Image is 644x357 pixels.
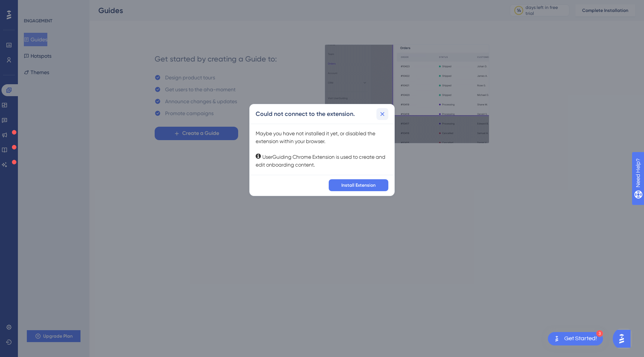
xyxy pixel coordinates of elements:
div: 3 [596,330,603,337]
iframe: UserGuiding AI Assistant Launcher [613,328,635,350]
h2: Could not connect to the extension. [256,110,355,119]
div: Open Get Started! checklist, remaining modules: 3 [548,332,603,345]
div: Get Started! [564,335,597,343]
div: Maybe you have not installed it yet, or disabled the extension within your browser. UserGuiding C... [256,130,388,169]
span: Install Extension [341,182,376,188]
span: Need Help? [18,2,47,11]
img: launcher-image-alternative-text [552,334,561,343]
